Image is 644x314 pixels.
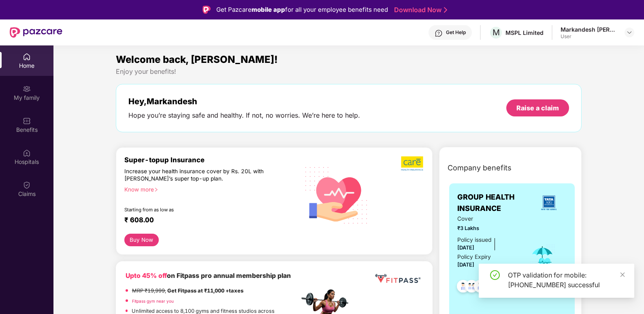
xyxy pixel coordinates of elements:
[116,54,278,65] span: Welcome back, [PERSON_NAME]!
[128,97,360,106] div: Hey, Markandesh
[505,29,544,37] div: MSPL Limited
[124,216,291,226] div: ₹ 608.00
[23,117,31,125] img: svg+xml;base64,PHN2ZyBpZD0iQmVuZWZpdHMiIHhtbG5zPSJodHRwOi8vd3d3LnczLm9yZy8yMDAwL3N2ZyIgd2lkdGg9Ij...
[620,272,625,277] span: close
[490,270,500,280] span: check-circle
[561,33,617,40] div: User
[124,234,159,246] button: Buy Now
[457,245,474,251] span: [DATE]
[453,277,473,297] img: svg+xml;base64,PHN2ZyB4bWxucz0iaHR0cDovL3d3dy53My5vcmcvMjAwMC9zdmciIHdpZHRoPSI0OC45NDMiIGhlaWdodD...
[457,253,491,262] div: Policy Expiry
[448,162,512,174] span: Company benefits
[493,28,500,37] span: M
[23,181,31,189] img: svg+xml;base64,PHN2ZyBpZD0iQ2xhaW0iIHhtbG5zPSJodHRwOi8vd3d3LnczLm9yZy8yMDAwL3N2ZyIgd2lkdGg9IjIwIi...
[132,299,174,303] a: Fitpass gym near you
[167,288,243,294] strong: Get Fitpass at ₹11,000 +taxes
[154,187,158,192] span: right
[23,149,31,157] img: svg+xml;base64,PHN2ZyBpZD0iSG9zcGl0YWxzIiB4bWxucz0iaHR0cDovL3d3dy53My5vcmcvMjAwMC9zdmciIHdpZHRoPS...
[299,157,374,233] img: svg+xml;base64,PHN2ZyB4bWxucz0iaHR0cDovL3d3dy53My5vcmcvMjAwMC9zdmciIHhtbG5zOnhsaW5rPSJodHRwOi8vd3...
[10,27,62,38] img: New Pazcare Logo
[435,29,443,37] img: svg+xml;base64,PHN2ZyBpZD0iSGVscC0zMngzMiIgeG1sbnM9Imh0dHA6Ly93d3cudzMub3JnLzIwMDAvc3ZnIiB3aWR0aD...
[444,6,447,14] img: Stroke
[23,85,31,93] img: svg+xml;base64,PHN2ZyB3aWR0aD0iMjAiIGhlaWdodD0iMjAiIHZpZXdCb3g9IjAgMCAyMCAyMCIgZmlsbD0ibm9uZSIgeG...
[132,288,166,294] del: MRP ₹19,999,
[516,103,559,112] div: Raise a claim
[203,6,211,14] img: Logo
[124,156,299,164] div: Super-topup Insurance
[116,67,582,76] div: Enjoy your benefits!
[216,5,388,15] div: Get Pazcare for all your employee benefits need
[457,224,518,232] span: ₹3 Lakhs
[529,244,556,271] img: icon
[23,53,31,61] img: svg+xml;base64,PHN2ZyBpZD0iSG9tZSIgeG1sbnM9Imh0dHA6Ly93d3cudzMub3JnLzIwMDAvc3ZnIiB3aWR0aD0iMjAiIG...
[457,191,531,215] span: GROUP HEALTH INSURANCE
[128,111,360,120] div: Hope you’re staying safe and healthy. If not, no worries. We’re here to help.
[457,215,518,224] span: Cover
[457,262,474,268] span: [DATE]
[126,272,291,280] b: on Fitpass pro annual membership plan
[470,277,490,297] img: svg+xml;base64,PHN2ZyB4bWxucz0iaHR0cDovL3d3dy53My5vcmcvMjAwMC9zdmciIHdpZHRoPSI0OC45NDMiIGhlaWdodD...
[446,29,466,36] div: Get Help
[124,168,264,182] div: Increase your health insurance cover by Rs. 20L with [PERSON_NAME]’s super top-up plan.
[252,6,285,13] strong: mobile app
[538,192,560,214] img: insurerLogo
[394,6,445,14] a: Download Now
[124,186,294,191] div: Know more
[462,277,482,297] img: svg+xml;base64,PHN2ZyB4bWxucz0iaHR0cDovL3d3dy53My5vcmcvMjAwMC9zdmciIHdpZHRoPSI0OC45MTUiIGhlaWdodD...
[373,271,422,286] img: fppp.png
[561,26,617,33] div: Markandesh [PERSON_NAME]
[401,156,424,171] img: b5dec4f62d2307b9de63beb79f102df3.png
[126,272,167,280] b: Upto 45% off
[457,236,491,245] div: Policy issued
[124,207,265,213] div: Starting from as low as
[626,29,633,36] img: svg+xml;base64,PHN2ZyBpZD0iRHJvcGRvd24tMzJ4MzIiIHhtbG5zPSJodHRwOi8vd3d3LnczLm9yZy8yMDAwL3N2ZyIgd2...
[508,270,625,290] div: OTP validation for mobile: [PHONE_NUMBER] successful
